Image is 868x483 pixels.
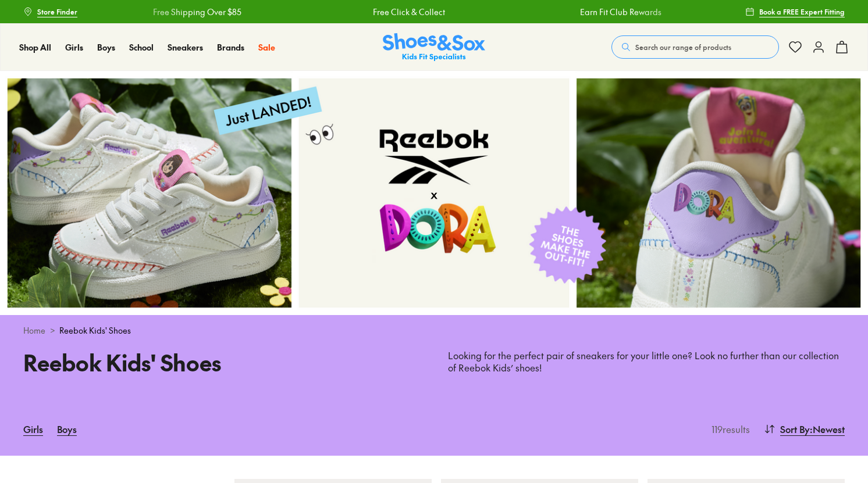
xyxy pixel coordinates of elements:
[168,41,203,53] a: Sneakers
[23,324,45,337] a: Home
[23,324,845,337] div: >
[23,1,77,22] a: Store Finder
[23,416,43,442] a: Girls
[383,33,485,62] img: SNS_Logo_Responsive.svg
[23,346,420,379] h1: Reebok Kids' Shoes
[810,422,845,436] span: : Newest
[764,416,845,442] button: Sort By:Newest
[707,422,750,436] p: 119 results
[363,6,435,18] a: Free Click & Collect
[37,6,77,17] span: Store Finder
[258,41,275,53] a: Sale
[383,33,485,62] a: Shoes & Sox
[97,41,115,53] a: Boys
[65,41,83,53] a: Girls
[759,6,845,17] span: Book a FREE Expert Fitting
[570,6,652,18] a: Earn Fit Club Rewards
[143,6,232,18] a: Free Shipping Over $85
[611,35,779,59] button: Search our range of products
[635,42,731,52] span: Search our range of products
[19,41,51,53] a: Shop All
[745,1,845,22] a: Book a FREE Expert Fitting
[129,41,154,53] a: School
[780,422,810,436] span: Sort By
[448,349,845,375] p: Looking for the perfect pair of sneakers for your little one? Look no further than our collection...
[57,416,77,442] a: Boys
[217,41,244,53] a: Brands
[59,324,131,337] span: Reebok Kids' Shoes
